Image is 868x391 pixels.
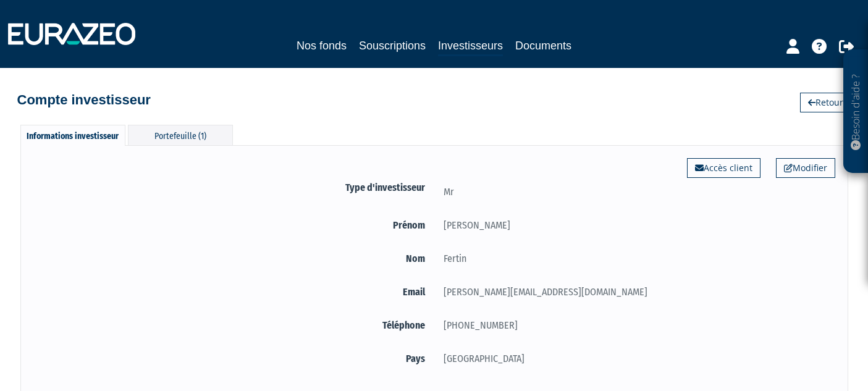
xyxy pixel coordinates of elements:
div: [PHONE_NUMBER] [434,317,835,333]
label: Email [33,284,434,300]
label: Type d'investisseur [33,180,434,195]
label: Pays [33,351,434,366]
a: Investisseurs [438,37,503,56]
div: Informations investisseur [20,125,125,146]
a: Retour [800,93,851,112]
a: Modifier [776,158,835,178]
div: [PERSON_NAME] [434,217,835,233]
a: Documents [515,37,571,54]
a: Accès client [687,158,761,178]
label: Nom [33,251,434,266]
div: Mr [434,184,835,200]
label: Téléphone [33,317,434,333]
div: [PERSON_NAME][EMAIL_ADDRESS][DOMAIN_NAME] [434,284,835,300]
div: [GEOGRAPHIC_DATA] [434,351,835,366]
div: Fertin [434,251,835,266]
label: Prénom [33,217,434,233]
p: Besoin d'aide ? [849,56,863,167]
div: Portefeuille (1) [128,125,233,145]
img: 1732889491-logotype_eurazeo_blanc_rvb.png [8,23,135,45]
h4: Compte investisseur [17,93,151,107]
a: Souscriptions [359,37,426,54]
a: Nos fonds [297,37,347,54]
